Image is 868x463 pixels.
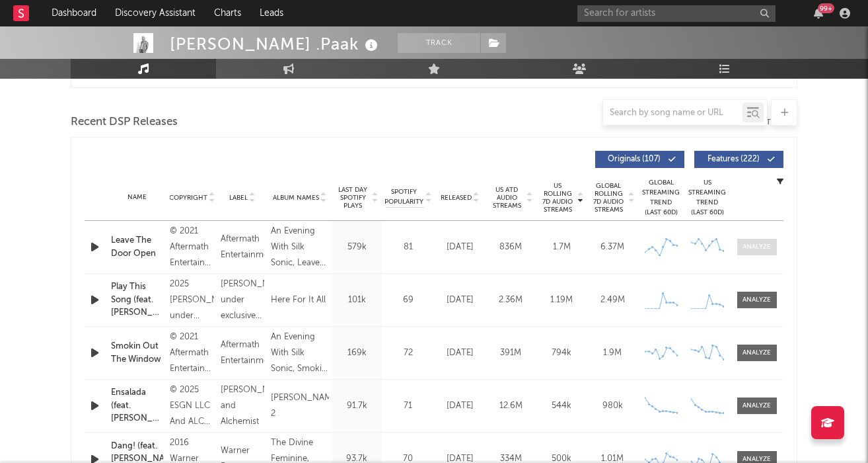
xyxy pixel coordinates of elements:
[540,347,584,360] div: 794k
[336,347,379,360] div: 169k
[271,390,329,422] div: [PERSON_NAME] 2
[170,276,213,324] div: 2025 [PERSON_NAME] under exclusive license to gamma.
[595,151,684,168] button: Originals(107)
[818,3,834,13] div: 99 +
[170,224,213,271] div: © 2021 Aftermath Entertainment and Atlantic Recording Corporation
[641,178,681,218] div: Global Streaming Trend (Last 60D)
[385,400,431,413] div: 71
[170,33,381,55] div: [PERSON_NAME] .Paak
[489,186,525,210] span: US ATD Audio Streams
[591,347,635,360] div: 1.9M
[229,194,248,202] span: Label
[703,155,764,163] span: Features ( 222 )
[688,178,727,218] div: US Streaming Trend (Last 60D)
[591,182,627,214] span: Global Rolling 7D Audio Streams
[694,151,783,168] button: Features(222)
[540,400,584,413] div: 544k
[591,294,635,307] div: 2.49M
[336,400,379,413] div: 91.7k
[271,224,329,271] div: An Evening With Silk Sonic, Leave The Door Open, Leave The Door Open (Live), Skate, Smokin Out Th...
[489,294,533,307] div: 2.36M
[170,382,213,430] div: © 2025 ESGN LLC And ALC Records.
[603,108,742,118] input: Search by song name or URL
[221,232,264,263] div: Aftermath Entertainment/Atlantic
[221,337,264,369] div: Aftermath Entertainment/Atlantic
[271,292,326,308] div: Here For It All
[384,187,423,207] span: Spotify Popularity
[111,280,163,319] a: Play This Song (feat. [PERSON_NAME] .Paak)
[111,234,163,260] a: Leave The Door Open
[111,192,163,202] div: Name
[441,194,472,202] span: Released
[814,8,823,19] button: 99+
[111,340,163,366] a: Smokin Out The Window
[489,400,533,413] div: 12.6M
[577,5,776,22] input: Search for artists
[336,294,379,307] div: 101k
[591,241,635,254] div: 6.37M
[438,241,482,254] div: [DATE]
[591,400,635,413] div: 980k
[385,347,431,360] div: 72
[169,194,207,202] span: Copyright
[489,241,533,254] div: 836M
[170,329,213,377] div: © 2021 Aftermath Entertainment and Atlantic Recording Corporation
[221,276,264,324] div: [PERSON_NAME] under exclusive license to gamma.
[271,329,329,377] div: An Evening With Silk Sonic, Smokin Out The Window, [PERSON_NAME] Favoritas Da Tour 2024 [GEOGRAPH...
[438,294,482,307] div: [DATE]
[336,186,371,210] span: Last Day Spotify Plays
[273,194,319,202] span: Album Names
[489,347,533,360] div: 391M
[385,241,431,254] div: 81
[540,294,584,307] div: 1.19M
[336,241,379,254] div: 579k
[438,400,482,413] div: [DATE]
[604,155,665,163] span: Originals ( 107 )
[398,33,480,53] button: Track
[221,382,264,430] div: [PERSON_NAME] and Alchemist
[540,182,576,214] span: US Rolling 7D Audio Streams
[385,294,431,307] div: 69
[540,241,584,254] div: 1.7M
[111,386,163,425] a: Ensalada (feat. [PERSON_NAME] .Paak)
[438,347,482,360] div: [DATE]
